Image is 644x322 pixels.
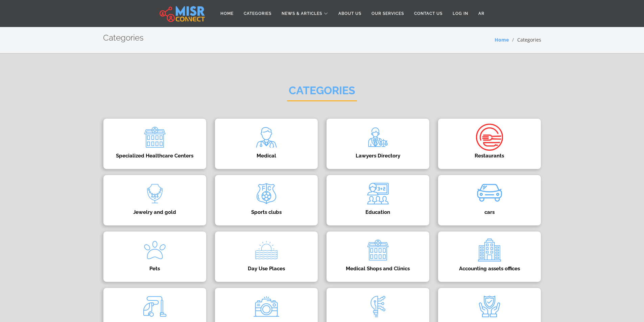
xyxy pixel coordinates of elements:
img: euUVwHCnQEn0xquExAqy.png [253,293,280,320]
a: Log in [448,7,473,20]
img: fBpRvoEftlHCryvf9XxM.png [253,237,280,264]
img: main.misr_connect [160,5,205,22]
a: Jewelry and gold [99,175,211,226]
img: 91o6BRUL69Nv8vkyo3Y3.png [476,237,503,264]
img: wk90P3a0oSt1z8M0TTcP.gif [476,180,503,207]
img: ikcDgTJSoSS2jJF2BPtA.png [476,124,503,151]
a: Sports clubs [211,175,322,226]
h4: Education [337,209,419,215]
a: Medical Shops and Clinics [322,231,434,282]
h4: cars [448,209,531,215]
a: Lawyers Directory [322,118,434,169]
a: News & Articles [277,7,333,20]
img: Y7cyTjSJwvbnVhRuEY4s.png [141,180,168,207]
h2: Categories [287,84,357,101]
a: Contact Us [409,7,448,20]
li: Categories [509,36,541,43]
a: cars [434,175,545,226]
img: VqsgWZ3CZAto4gGOaOtJ.png [141,293,168,320]
a: About Us [333,7,366,20]
img: ngYy9LS4RTXks1j5a4rs.png [364,180,391,207]
a: Restaurants [434,118,545,169]
img: xxDvte2rACURW4jjEBBw.png [253,124,280,151]
a: Specialized Healthcare Centers [99,118,211,169]
a: Home [215,7,239,20]
h4: Specialized Healthcare Centers [114,153,196,159]
img: GSBlXxJL2aLd49qyIhl2.png [364,237,391,264]
img: jXxomqflUIMFo32sFYfN.png [253,180,280,207]
h4: Day Use Places [225,266,308,272]
span: News & Articles [282,10,322,17]
h4: Jewelry and gold [114,209,196,215]
h4: Sports clubs [225,209,308,215]
a: Our Services [366,7,409,20]
a: Education [322,175,434,226]
a: Medical [211,118,322,169]
img: LugHxIrVbmKvFsZzkSfd.png [141,237,168,264]
img: h9DJ03ALRJMpbw2QsNu7.png [364,293,391,320]
h4: Restaurants [448,153,531,159]
h4: Medical [225,153,308,159]
h4: Medical Shops and Clinics [337,266,419,272]
h2: Categories [103,33,144,43]
img: 42olkA63JDOoylnd139i.png [476,293,503,320]
a: Categories [239,7,277,20]
h4: Lawyers Directory [337,153,419,159]
a: Home [495,36,509,43]
a: Pets [99,231,211,282]
img: ocughcmPjrl8PQORMwSi.png [141,124,168,151]
img: raD5cjLJU6v6RhuxWSJh.png [364,124,391,151]
a: AR [473,7,490,20]
h4: Accounting assets offices [448,266,531,272]
h4: Pets [114,266,196,272]
a: Accounting assets offices [434,231,545,282]
a: Day Use Places [211,231,322,282]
